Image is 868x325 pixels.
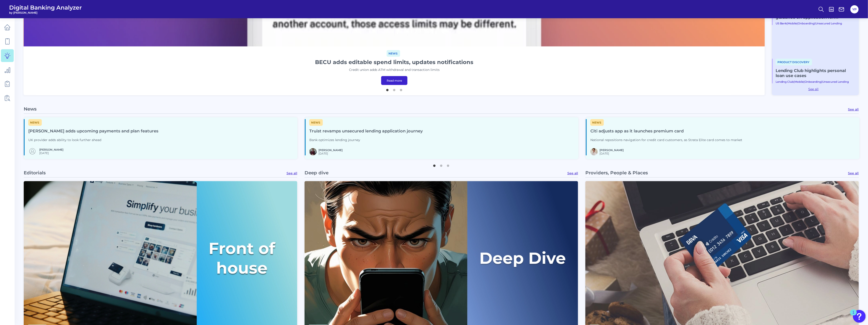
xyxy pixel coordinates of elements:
span: | [787,22,788,25]
a: See all [772,87,855,91]
h1: BECU adds editable spend limits, updates notifications [315,59,474,66]
a: Onboarding [805,80,821,83]
span: | [797,22,798,25]
img: RNFetchBlobTmp_0b8yx2vy2p867rz195sbp4h.png [309,148,317,155]
a: Mobile [795,80,804,83]
p: National repositions navigation for credit card customers, as Strata Elite card comes to market [590,138,742,143]
span: [DATE] [318,152,343,155]
button: YP [850,5,859,13]
a: Onboarding [798,22,815,25]
a: Lending Club highlights personal loan use cases [776,68,855,78]
a: See all [848,107,859,111]
span: by [PERSON_NAME] [9,11,82,14]
span: | [804,80,805,83]
span: News [28,119,42,126]
a: News [590,120,604,124]
span: | [815,22,816,25]
h4: Citi adjusts app as it launches premium card [590,129,742,134]
a: News [309,120,323,124]
span: | [794,80,795,83]
a: Product discovery [776,60,812,64]
a: See all [287,171,297,175]
button: 3 [399,87,403,91]
a: News [387,51,400,55]
p: UK provider adds ability to look further ahead [28,138,158,143]
a: See all [567,171,578,175]
button: 3 [446,162,451,167]
a: Mobile [788,22,797,25]
button: Open Resource Center, 1 new notification [853,310,866,323]
a: Read more [381,76,407,85]
p: Providers, People & Places [585,170,648,175]
button: 2 [439,162,444,167]
a: Unsecured Lending [822,80,849,83]
a: [PERSON_NAME] [318,148,343,152]
div: 1 [852,312,855,318]
h4: [PERSON_NAME] adds upcoming payments and plan features [28,129,158,134]
button: 1 [385,87,390,91]
p: Deep dive [305,170,328,175]
img: MIchael McCaw [590,148,598,155]
span: News [309,119,323,126]
a: [PERSON_NAME] [600,148,624,152]
p: Editorials [24,170,46,175]
a: Unsecured Lending [816,22,842,25]
span: News [387,50,400,57]
a: See all [848,171,859,175]
a: [PERSON_NAME] [39,148,63,151]
p: News [24,106,36,112]
span: [DATE] [39,151,63,155]
span: News [590,119,604,126]
button: 2 [392,87,396,91]
span: Digital Banking Analyzer [9,4,82,11]
span: Product discovery [776,59,812,65]
a: Lending Club [776,80,794,83]
h4: Truist revamps unsecured lending application journey [309,129,423,134]
a: News [28,120,42,124]
a: US Bank [776,22,787,25]
span: [DATE] [600,152,624,155]
p: Credit union adds ATM withdrawal and transaction limits [349,67,440,72]
button: 1 [432,162,437,167]
span: | [821,80,822,83]
p: Bank optimizes lending journey [309,138,423,143]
